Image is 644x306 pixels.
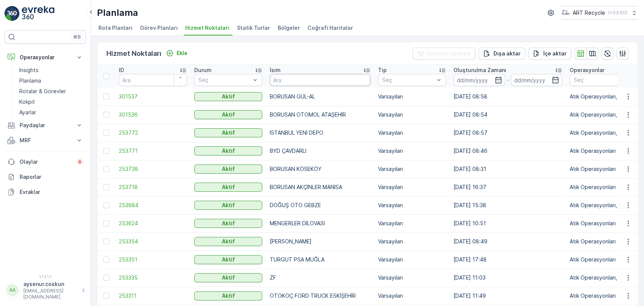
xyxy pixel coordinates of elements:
[222,201,235,209] p: Aktif
[163,49,191,58] button: Ekle
[378,111,446,118] p: Varsayılan
[177,49,188,57] p: Ekle
[222,129,235,137] p: Aktif
[119,201,187,209] a: 253684
[5,185,86,200] a: Evraklar
[19,88,66,95] p: Rotalar & Görevler
[378,220,446,227] p: Varsayılan
[97,7,138,19] p: Planlama
[103,94,109,100] div: Toggle Row Selected
[78,159,81,165] p: 4
[270,274,370,281] p: ZF
[16,86,86,97] a: Rotalar & Görevler
[19,109,36,116] p: Ayarlar
[5,154,86,169] a: Olaylar4
[573,9,605,17] p: ART Recycle
[98,24,132,32] span: Rota Planları
[5,118,86,133] button: Paydaşlar
[307,24,353,32] span: Coğrafi Haritalar
[270,129,370,137] p: İSTANBUL YENİ DEPO
[5,169,86,185] a: Raporlar
[16,65,86,75] a: Insights
[237,24,270,32] span: Statik Turlar
[270,292,370,300] p: OTOKOÇ FORD TRUCK ESKİŞEHİR
[270,220,370,227] p: MENGERLER DİLOVASI
[119,165,187,173] span: 253738
[119,238,187,245] a: 253354
[194,273,262,282] button: Aktif
[222,220,235,227] p: Aktif
[140,24,178,32] span: Görev Planları
[103,184,109,190] div: Toggle Row Selected
[20,54,71,61] p: Operasyonlar
[378,256,446,263] p: Varsayılan
[194,255,262,264] button: Aktif
[378,66,387,74] p: Tip
[73,34,81,40] p: ⌘B
[378,93,446,100] p: Varsayılan
[119,274,187,281] a: 253335
[450,214,566,232] td: [DATE] 10:51
[270,93,370,100] p: BORUSAN GÜL-AL
[450,88,566,106] td: [DATE] 08:58
[23,288,78,300] p: [EMAIL_ADDRESS][DOMAIN_NAME]
[20,121,71,129] p: Paydaşlar
[270,66,281,74] p: İsim
[103,257,109,263] div: Toggle Row Selected
[528,48,571,60] button: İçe aktar
[378,238,446,245] p: Varsayılan
[270,147,370,155] p: BYD ÇAVDARLI
[222,238,235,245] p: Aktif
[450,196,566,214] td: [DATE] 15:38
[450,142,566,160] td: [DATE] 08:46
[5,274,86,279] span: v 1.51.1
[119,220,187,227] a: 253624
[194,201,262,210] button: Aktif
[5,280,86,300] button: AAaysenur.coskun[EMAIL_ADDRESS][DOMAIN_NAME]
[119,147,187,155] a: 253771
[222,256,235,263] p: Aktif
[19,66,38,74] p: Insights
[103,112,109,118] div: Toggle Row Selected
[103,238,109,244] div: Toggle Row Selected
[450,287,566,305] td: [DATE] 11:49
[194,92,262,101] button: Aktif
[507,75,509,85] p: -
[119,93,187,100] a: 301537
[450,124,566,142] td: [DATE] 08:57
[106,48,161,59] p: Hizmet Noktaları
[222,147,235,155] p: Aktif
[450,269,566,287] td: [DATE] 11:03
[103,275,109,281] div: Toggle Row Selected
[427,50,471,57] p: Filtreleri temizle
[378,201,446,209] p: Varsayılan
[194,128,262,137] button: Aktif
[16,97,86,107] a: Kokpit
[561,6,638,20] button: ART Recycle(+03:00)
[119,129,187,137] a: 253772
[103,148,109,154] div: Toggle Row Selected
[270,111,370,118] p: BORUSAN OTOMOL ATAŞEHİR
[378,147,446,155] p: Varsayılan
[5,133,86,148] button: MRF
[570,66,604,74] p: Operasyonlar
[194,165,262,174] button: Aktif
[185,24,229,32] span: Hizmet Noktaları
[119,111,187,118] a: 301536
[103,130,109,136] div: Toggle Row Selected
[119,256,187,263] span: 253351
[222,165,235,173] p: Aktif
[103,220,109,226] div: Toggle Row Selected
[119,183,187,191] a: 253718
[378,292,446,300] p: Varsayılan
[270,256,370,263] p: TURGUT PSA MUĞLA
[20,188,83,196] p: Evraklar
[450,232,566,251] td: [DATE] 08:49
[543,50,567,57] p: İçe aktar
[22,6,54,21] img: logo_light-DOdMpM7g.png
[270,165,370,173] p: BORUSAN KÖSEKÖY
